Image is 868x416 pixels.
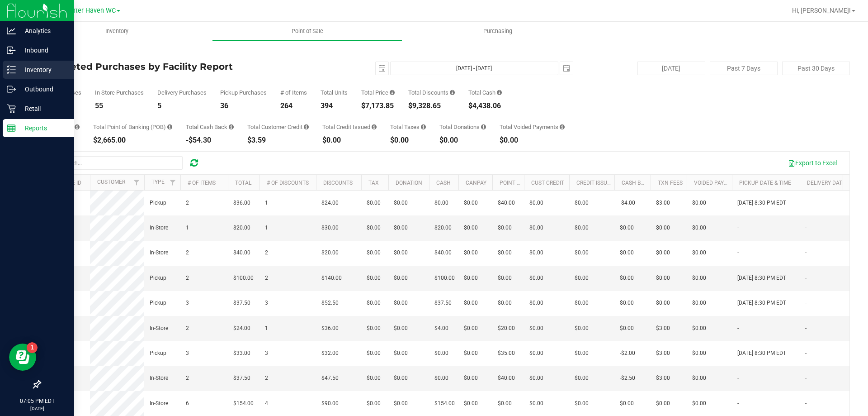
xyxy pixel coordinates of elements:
[367,399,381,408] span: $0.00
[575,349,589,358] span: $0.00
[394,374,408,383] span: $0.00
[737,249,739,257] span: -
[233,249,250,257] span: $40.00
[220,102,267,110] div: 36
[439,124,486,130] div: Total Donations
[367,274,381,282] span: $0.00
[7,46,16,55] inline-svg: Inbound
[450,90,455,96] i: Sum of the discount values applied to the all purchases in the date range.
[367,374,381,383] span: $0.00
[692,374,706,383] span: $0.00
[321,199,339,207] span: $24.00
[394,299,408,307] span: $0.00
[692,299,706,307] span: $0.00
[186,324,189,333] span: 2
[792,7,851,14] span: Hi, [PERSON_NAME]!
[498,374,515,383] span: $40.00
[656,224,670,232] span: $0.00
[157,90,207,96] div: Delivery Purchases
[658,180,683,186] a: Txn Fees
[186,299,189,307] span: 3
[500,180,564,186] a: Point of Banking (POB)
[4,397,70,405] p: 07:05 PM EDT
[321,299,339,307] span: $52.50
[150,349,166,358] span: Pickup
[692,224,706,232] span: $0.00
[466,180,486,186] a: CanPay
[265,199,268,207] span: 1
[47,156,183,170] input: Search...
[498,274,512,282] span: $0.00
[694,180,739,186] a: Voided Payment
[464,324,478,333] span: $0.00
[620,374,635,383] span: -$2.50
[16,25,70,36] p: Analytics
[150,224,168,232] span: In-Store
[421,124,426,130] i: Sum of the total taxes for all purchases in the date range.
[434,199,448,207] span: $0.00
[229,124,234,130] i: Sum of the cash-back amounts from rounded-up electronic payments for all purchases in the date ra...
[805,199,807,207] span: -
[575,374,589,383] span: $0.00
[186,399,189,408] span: 6
[620,399,634,408] span: $0.00
[16,103,70,114] p: Retail
[656,399,670,408] span: $0.00
[498,349,515,358] span: $35.00
[464,374,478,383] span: $0.00
[247,124,309,130] div: Total Customer Credit
[280,90,307,96] div: # of Items
[500,137,565,144] div: $0.00
[464,349,478,358] span: $0.00
[321,90,348,96] div: Total Units
[233,224,250,232] span: $20.00
[737,199,786,207] span: [DATE] 8:30 PM EDT
[165,175,180,190] a: Filter
[22,22,212,41] a: Inventory
[93,27,141,35] span: Inventory
[97,179,125,185] a: Customer
[212,22,402,41] a: Point of Sale
[367,349,381,358] span: $0.00
[186,137,234,144] div: -$54.30
[656,349,670,358] span: $3.00
[575,299,589,307] span: $0.00
[16,45,70,56] p: Inbound
[265,374,268,383] span: 2
[265,274,268,282] span: 2
[367,324,381,333] span: $0.00
[529,224,543,232] span: $0.00
[692,399,706,408] span: $0.00
[367,299,381,307] span: $0.00
[7,124,16,133] inline-svg: Reports
[805,349,807,358] span: -
[16,84,70,95] p: Outbound
[321,274,342,282] span: $140.00
[710,62,778,75] button: Past 7 Days
[464,274,478,282] span: $0.00
[321,374,339,383] span: $47.50
[372,124,377,130] i: Sum of all account credit issued for all refunds from returned purchases in the date range.
[656,274,670,282] span: $0.00
[220,90,267,96] div: Pickup Purchases
[434,374,448,383] span: $0.00
[390,124,426,130] div: Total Taxes
[157,102,207,110] div: 5
[434,324,448,333] span: $4.00
[805,274,807,282] span: -
[394,324,408,333] span: $0.00
[692,249,706,257] span: $0.00
[656,299,670,307] span: $0.00
[368,180,379,186] a: Tax
[620,299,634,307] span: $0.00
[782,62,850,75] button: Past 30 Days
[390,90,395,96] i: Sum of the total prices of all purchases in the date range.
[150,274,166,282] span: Pickup
[500,124,565,130] div: Total Voided Payments
[233,349,250,358] span: $33.00
[739,180,791,186] a: Pickup Date & Time
[737,399,739,408] span: -
[16,64,70,75] p: Inventory
[186,199,189,207] span: 2
[247,137,309,144] div: $3.59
